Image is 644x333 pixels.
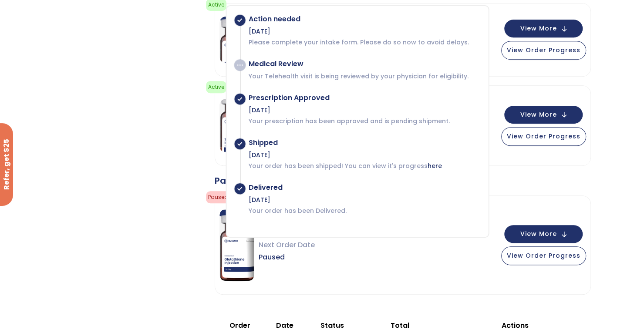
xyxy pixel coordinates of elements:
p: Your order has been shipped! You can view it's progress [248,161,479,170]
img: Sermorelin 3 Month Plan [219,99,254,153]
span: Order [229,320,250,330]
div: Action needed [248,15,479,24]
button: View More [504,225,583,243]
span: View Order Progress [507,46,580,54]
div: Paused Subscriptions [215,175,591,187]
button: View Order Progress [501,127,586,146]
div: [DATE] [248,195,479,204]
span: Next Order Date [259,239,385,251]
span: View More [520,112,557,118]
a: here [427,161,442,170]
span: Paused [206,191,230,203]
p: Please complete your intake form. Please do so now to avoid delays. [248,38,479,47]
p: Your order has been Delivered. [248,206,479,215]
span: Total [391,320,409,330]
span: View More [520,26,557,31]
div: Prescription Approved [248,94,479,102]
button: View Order Progress [501,41,586,60]
div: [DATE] [248,27,479,36]
span: Status [320,320,344,330]
span: View Order Progress [507,251,580,260]
button: View Order Progress [501,246,586,265]
button: View More [504,106,583,124]
p: Your Telehealth visit is being reviewed by your physician for eligibility. [248,72,479,81]
img: NAD Injection [219,17,254,63]
span: Actions [502,320,529,330]
span: View Order Progress [507,132,580,141]
img: Glutathione Injection - Monthly Plan [219,209,254,281]
span: Paused [259,251,385,263]
span: Date [276,320,293,330]
div: [DATE] [248,106,479,114]
button: View More [504,20,583,37]
span: Active [206,81,226,93]
div: Shipped [248,138,479,147]
div: Delivered [248,183,479,192]
div: [DATE] [248,151,479,159]
div: Medical Review [248,60,479,68]
p: Your prescription has been approved and is pending shipment. [248,117,479,125]
span: View More [520,231,557,237]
